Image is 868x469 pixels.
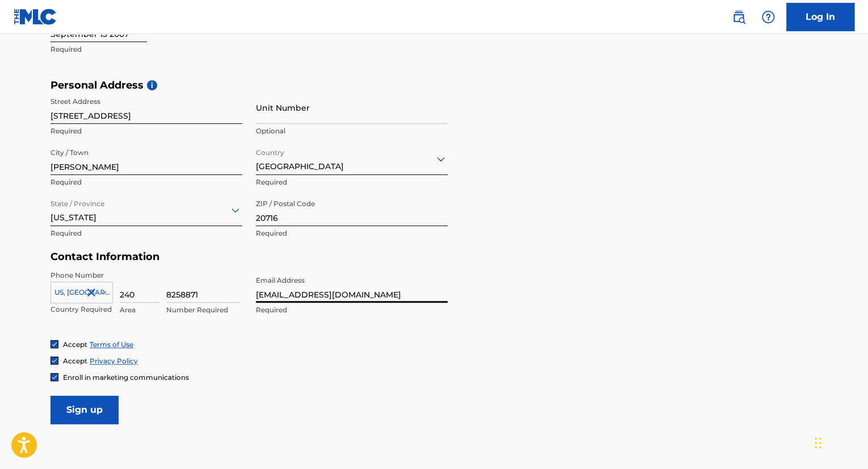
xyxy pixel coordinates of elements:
[256,141,284,158] label: Country
[147,80,157,90] span: i
[63,357,87,365] span: Accept
[51,341,58,347] img: checkbox
[761,10,775,24] img: help
[50,126,242,136] p: Required
[811,414,868,469] iframe: Chat Widget
[256,145,448,173] div: [GEOGRAPHIC_DATA]
[90,340,133,349] a: Terms of Use
[51,374,58,380] img: checkbox
[256,177,448,187] p: Required
[815,426,821,460] div: Drag
[50,228,242,238] p: Required
[50,177,242,187] p: Required
[256,228,448,238] p: Required
[727,6,750,28] a: Public Search
[120,305,159,315] p: Area
[51,357,58,364] img: checkbox
[90,357,138,365] a: Privacy Policy
[50,79,818,92] h5: Personal Address
[50,192,104,209] label: State / Province
[757,6,779,28] div: Help
[50,196,242,224] div: [US_STATE]
[50,396,119,424] input: Sign up
[14,9,57,25] img: MLC Logo
[50,44,242,55] p: Required
[63,340,87,349] span: Accept
[63,373,189,382] span: Enroll in marketing communications
[786,3,854,31] a: Log In
[166,305,240,315] p: Number Required
[256,305,448,315] p: Required
[732,10,745,24] img: search
[50,304,113,315] p: Country Required
[256,126,448,136] p: Optional
[50,250,448,263] h5: Contact Information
